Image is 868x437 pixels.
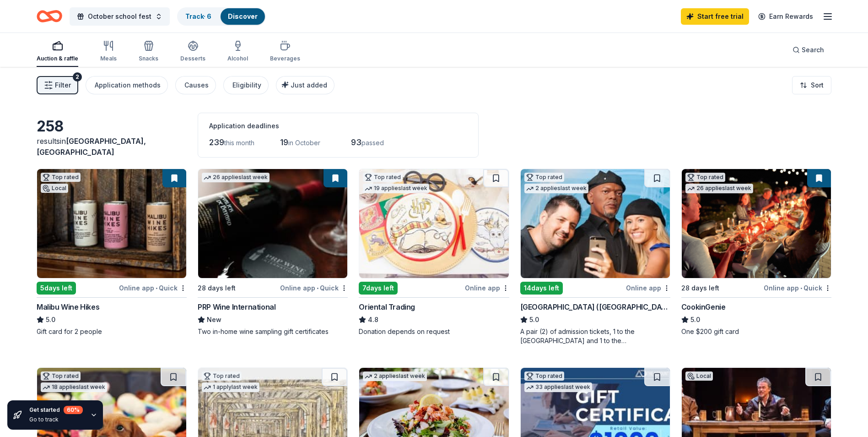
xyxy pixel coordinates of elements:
[198,327,348,336] div: Two in-home wine sampling gift certificates
[177,7,266,26] button: Track· 6Discover
[37,301,99,312] div: Malibu Wine Hikes
[520,169,670,345] a: Image for Hollywood Wax Museum (Hollywood)Top rated2 applieslast week14days leftOnline app[GEOGRA...
[185,12,211,20] a: Track· 6
[209,120,467,131] div: Application deadlines
[139,37,158,67] button: Snacks
[37,169,186,278] img: Image for Malibu Wine Hikes
[228,12,258,20] a: Discover
[800,284,802,292] span: •
[202,371,242,381] div: Top rated
[46,314,55,325] span: 5.0
[792,76,831,94] button: Sort
[86,76,168,94] button: Application methods
[156,284,157,292] span: •
[139,55,158,62] div: Snacks
[88,11,151,22] span: October school fest
[37,117,187,136] div: 258
[359,282,398,295] div: 7 days left
[317,284,318,292] span: •
[37,76,78,94] button: Filter2
[224,139,254,147] span: this month
[291,81,327,89] span: Just added
[288,139,320,147] span: in October
[368,314,378,325] span: 4.8
[175,76,216,94] button: Causes
[37,169,187,336] a: Image for Malibu Wine HikesTop ratedLocal5days leftOnline app•QuickMalibu Wine Hikes5.0Gift card ...
[198,169,348,336] a: Image for PRP Wine International26 applieslast week28 days leftOnline app•QuickPRP Wine Internati...
[232,80,261,91] div: Eligibility
[681,301,726,312] div: CookinGenie
[363,184,429,193] div: 19 applies last week
[524,173,564,182] div: Top rated
[681,283,719,294] div: 28 days left
[55,80,71,91] span: Filter
[363,173,403,182] div: Top rated
[361,139,384,147] span: passed
[270,37,300,67] button: Beverages
[37,282,76,295] div: 5 days left
[685,184,753,193] div: 26 applies last week
[100,37,117,67] button: Meals
[95,80,161,91] div: Application methods
[37,55,78,62] div: Auction & raffle
[198,283,236,294] div: 28 days left
[802,44,824,55] span: Search
[359,301,415,312] div: Oriental Trading
[64,406,83,414] div: 60 %
[180,37,205,67] button: Desserts
[29,416,83,423] div: Go to track
[685,173,725,182] div: Top rated
[227,55,248,62] div: Alcohol
[359,327,509,336] div: Donation depends on request
[70,7,170,26] button: October school fest
[681,8,749,25] a: Start free trial
[100,55,117,62] div: Meals
[626,282,670,294] div: Online app
[209,137,224,147] span: 239
[276,76,334,94] button: Just added
[685,371,713,381] div: Local
[465,282,509,294] div: Online app
[37,327,187,336] div: Gift card for 2 people
[521,169,670,278] img: Image for Hollywood Wax Museum (Hollywood)
[73,72,82,82] div: 2
[524,371,564,381] div: Top rated
[785,41,831,59] button: Search
[681,169,831,336] a: Image for CookinGenieTop rated26 applieslast week28 days leftOnline app•QuickCookinGenie5.0One $2...
[520,282,563,295] div: 14 days left
[41,382,107,392] div: 18 applies last week
[351,137,361,147] span: 93
[280,137,288,147] span: 19
[29,406,83,414] div: Get started
[280,282,348,294] div: Online app Quick
[198,301,275,312] div: PRP Wine International
[41,184,68,193] div: Local
[520,327,670,345] div: A pair (2) of admission tickets, 1 to the [GEOGRAPHIC_DATA] and 1 to the [GEOGRAPHIC_DATA]
[227,37,248,67] button: Alcohol
[223,76,269,94] button: Eligibility
[682,169,831,278] img: Image for CookinGenie
[41,173,81,182] div: Top rated
[37,136,187,158] div: results
[202,173,270,182] div: 26 applies last week
[681,327,831,336] div: One $200 gift card
[524,184,588,193] div: 2 applies last week
[180,55,205,62] div: Desserts
[359,169,508,278] img: Image for Oriental Trading
[37,37,78,67] button: Auction & raffle
[359,169,509,336] a: Image for Oriental TradingTop rated19 applieslast week7days leftOnline appOriental Trading4.8Dona...
[690,314,700,325] span: 5.0
[184,80,209,91] div: Causes
[811,80,824,91] span: Sort
[753,8,819,25] a: Earn Rewards
[207,314,221,325] span: New
[37,5,62,27] a: Home
[198,169,347,278] img: Image for PRP Wine International
[764,282,831,294] div: Online app Quick
[37,137,146,157] span: [GEOGRAPHIC_DATA], [GEOGRAPHIC_DATA]
[37,137,146,157] span: in
[520,301,670,312] div: [GEOGRAPHIC_DATA] ([GEOGRAPHIC_DATA])
[41,371,81,381] div: Top rated
[202,382,259,392] div: 1 apply last week
[363,371,427,381] div: 2 applies last week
